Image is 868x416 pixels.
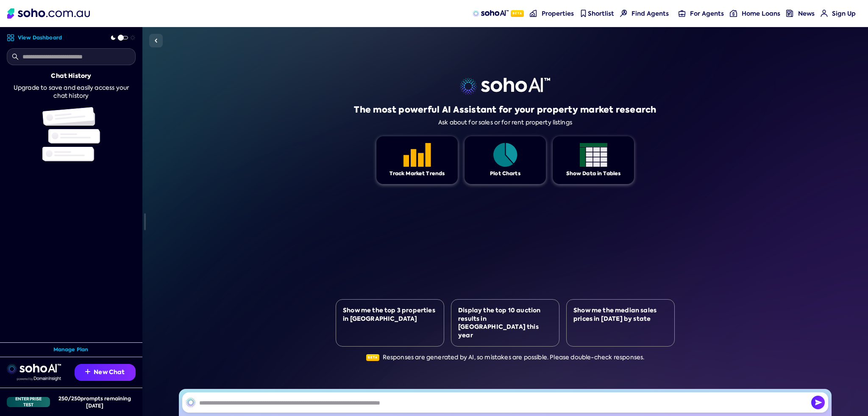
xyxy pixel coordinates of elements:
span: Properties [542,9,574,18]
a: Manage Plan [53,346,89,353]
img: news-nav icon [786,10,793,17]
img: Feature 1 icon [492,143,519,167]
div: Enterprise Test [7,397,50,407]
img: shortlist-nav icon [580,10,587,17]
img: for-agents-nav icon [821,10,828,17]
img: Send icon [811,396,825,409]
img: sohoai logo [460,78,550,95]
div: Plot Charts [490,170,520,177]
button: New Chat [75,364,136,381]
div: Show Data in Tables [566,170,621,177]
div: Show me the top 3 properties in [GEOGRAPHIC_DATA] [343,306,437,323]
img: Data provided by Domain Insight [17,377,61,381]
a: View Dashboard [7,34,62,41]
span: Sign Up [832,9,856,18]
img: sohoai logo [7,364,61,374]
span: Home Loans [742,9,780,18]
img: Find agents icon [620,10,627,17]
div: Chat History [51,72,91,80]
img: for-agents-nav icon [730,10,737,17]
span: News [798,9,815,18]
span: Shortlist [588,9,614,18]
img: SohoAI logo black [186,397,196,408]
img: Recommendation icon [85,369,90,374]
span: Beta [366,354,379,361]
div: Track Market Trends [389,170,445,177]
img: Feature 1 icon [403,143,431,167]
img: for-agents-nav icon [679,10,686,17]
div: Ask about for sales or for rent property listings [438,119,572,126]
img: Chat history illustration [42,107,100,161]
div: Display the top 10 auction results in [GEOGRAPHIC_DATA] this year [458,306,552,339]
div: Responses are generated by AI, so mistakes are possible. Please double-check responses. [366,353,645,362]
button: Send [811,396,825,409]
span: Beta [511,10,524,17]
div: Show me the median sales prices in [DATE] by state [573,306,668,323]
img: Sidebar toggle icon [151,36,161,46]
img: Soho Logo [7,8,90,19]
span: For Agents [690,9,724,18]
div: Upgrade to save and easily access your chat history [7,84,136,100]
div: 250 / 250 prompts remaining [DATE] [53,395,136,409]
span: Find Agents [632,9,669,18]
img: sohoAI logo [473,10,509,17]
img: properties-nav icon [530,10,537,17]
h1: The most powerful AI Assistant for your property market research [354,104,656,116]
img: Feature 1 icon [580,143,607,167]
